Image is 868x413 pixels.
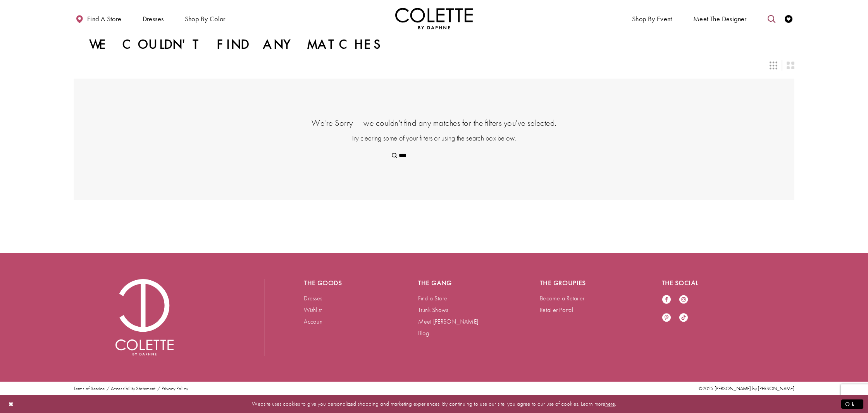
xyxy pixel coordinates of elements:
span: Switch layout to 2 columns [787,62,794,69]
a: Visit our Pinterest - Opens in new tab [662,313,671,323]
span: Shop by color [183,8,227,29]
a: Meet [PERSON_NAME] [418,317,479,326]
a: Visit our Instagram - Opens in new tab [679,295,688,305]
span: ©2025 [PERSON_NAME] by [PERSON_NAME] [699,385,794,392]
a: Privacy Policy [162,386,188,391]
a: Meet the designer [691,8,749,29]
button: Submit Search [387,150,402,161]
div: Layout Controls [69,57,799,74]
span: Dresses [143,15,164,23]
span: Shop By Event [630,8,674,29]
a: Trunk Shows [418,306,448,314]
h5: The social [662,279,753,287]
span: Find a store [87,15,122,23]
p: Try clearing some of your filters or using the search box below. [112,133,756,143]
a: Find a store [74,8,123,29]
span: Shop by color [185,15,226,23]
h1: We couldn't find any matches [89,37,384,52]
a: here [605,400,615,408]
a: Dresses [304,294,322,302]
img: Colette by Daphne [395,8,473,29]
span: Shop By Event [632,15,672,23]
a: Visit Colette by Daphne Homepage [115,279,174,356]
span: Dresses [141,8,166,29]
button: Submit Dialog [841,399,863,409]
a: Retailer Portal [540,306,573,314]
a: Blog [418,329,429,337]
a: Visit our TikTok - Opens in new tab [679,313,688,323]
h5: The goods [304,279,387,287]
a: Visit Home Page [395,8,473,29]
a: Find a Store [418,294,448,302]
a: Check Wishlist [783,8,794,29]
h5: The groupies [540,279,630,287]
button: Close Dialog [5,397,18,411]
a: Toggle search [766,8,777,29]
img: Colette by Daphne [115,279,174,356]
a: Accessibility Statement [111,386,155,391]
span: Meet the designer [693,15,747,23]
a: Visit our Facebook - Opens in new tab [662,295,671,305]
h5: The gang [418,279,509,287]
h4: We're Sorry — we couldn't find any matches for the filters you've selected. [112,117,756,129]
a: Account [304,317,324,326]
div: Search form [387,150,481,161]
input: Search [387,150,481,161]
span: Switch layout to 3 columns [770,62,777,69]
ul: Follow us [658,291,700,327]
a: Wishlist [304,306,322,314]
a: Become a Retailer [540,294,584,302]
ul: Post footer menu [71,386,191,391]
a: Terms of Service [74,386,105,391]
p: Website uses cookies to give you personalized shopping and marketing experiences. By continuing t... [56,399,812,409]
